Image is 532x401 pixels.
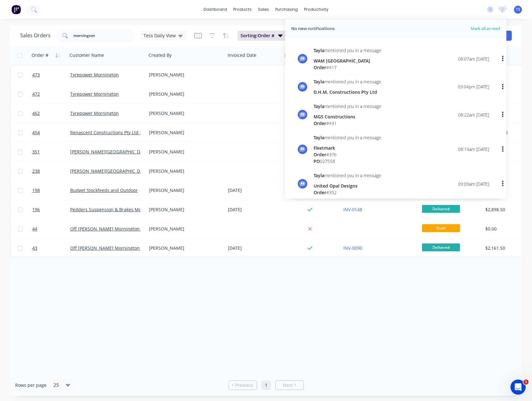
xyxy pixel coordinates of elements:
[32,168,40,174] span: 238
[32,239,70,258] a: 43
[32,104,70,123] a: 462
[32,187,40,194] span: 198
[149,206,219,213] div: [PERSON_NAME]
[149,245,219,251] div: [PERSON_NAME]
[235,382,253,388] span: Previous
[283,382,293,388] span: Next
[516,7,520,12] span: TS
[70,187,138,193] a: Budget Stockfeeds and Outdoor
[70,72,119,78] a: Tyrepower Mornington
[228,187,280,194] div: [DATE]
[70,110,119,116] a: Tyrepower Mornington
[11,5,21,14] img: Factory
[422,205,460,213] span: Delivered
[70,91,119,97] a: Tyrepower Mornington
[485,226,523,232] div: $0.00
[32,110,40,117] span: 462
[523,380,529,385] span: 1
[32,52,48,58] div: Order #
[314,113,381,120] div: MGS Constructions
[229,382,257,388] a: Previous page
[314,189,326,195] span: Order
[314,183,381,189] div: United Opal Designs
[70,149,229,155] a: [PERSON_NAME][GEOGRAPHIC_DATA] [GEOGRAPHIC_DATA][PERSON_NAME]
[32,206,40,213] span: 196
[70,168,229,174] a: [PERSON_NAME][GEOGRAPHIC_DATA] [GEOGRAPHIC_DATA][PERSON_NAME]
[32,72,40,78] span: 473
[32,142,70,161] a: 351
[237,31,286,41] button: Sorting:Order #
[70,245,168,251] a: Off [PERSON_NAME] Mornington - Second Site
[314,135,324,141] span: Tayla
[485,245,523,251] div: $2,161.50
[32,149,40,155] span: 351
[314,78,381,85] div: mentioned you in a message
[284,52,314,58] div: Invoice status
[314,103,381,110] div: mentioned you in a message
[343,245,362,251] a: INV-0090
[149,110,219,117] div: [PERSON_NAME]
[422,243,460,251] span: Delivered
[149,52,172,58] div: Created By
[15,382,46,388] span: Rows per page
[32,181,70,200] a: 198
[32,85,70,104] a: 472
[448,26,500,32] span: Mark all as read
[314,152,326,158] span: Order
[314,64,381,71] div: # 417
[32,65,70,84] a: 473
[226,380,306,390] ul: Pagination
[314,79,324,85] span: Tayla
[422,224,460,232] span: Draft
[458,83,489,90] div: 03:04pm [DATE]
[314,47,381,54] div: mentioned you in a message
[149,226,219,232] div: [PERSON_NAME]
[32,123,70,142] a: 454
[511,380,526,395] iframe: Intercom live chat
[314,47,324,53] span: Tayla
[32,245,37,251] span: 43
[458,146,489,153] div: 08:19am [DATE]
[70,226,168,232] a: Off [PERSON_NAME] Mornington - Second Site
[314,89,381,95] div: D.H.M. Constructions Pty Ltd
[228,206,280,213] div: [DATE]
[291,26,335,32] div: No new notifications
[314,151,381,158] div: # 376
[255,5,272,14] div: sales
[314,103,324,109] span: Tayla
[272,5,301,14] div: purchasing
[314,134,381,141] div: mentioned you in a message
[228,245,280,251] div: [DATE]
[314,145,381,151] div: Fleetmark
[458,111,489,118] div: 08:22am [DATE]
[32,162,70,181] a: 238
[261,380,271,390] a: Page 1 is your current page
[73,29,135,42] input: Search...
[70,206,160,212] a: Pedders Suspension & Brakes Mornington
[458,56,489,62] div: 08:07am [DATE]
[149,72,219,78] div: [PERSON_NAME]
[70,129,186,135] a: Renascent Constructions Pty Ltd - [GEOGRAPHIC_DATA]
[149,91,219,97] div: [PERSON_NAME]
[314,172,324,178] span: Tayla
[485,206,523,213] div: $2,898.50
[230,5,255,14] div: products
[314,172,381,179] div: mentioned you in a message
[314,64,326,70] span: Order
[149,129,219,136] div: [PERSON_NAME]
[32,129,40,136] span: 454
[458,181,489,187] div: 09:09am [DATE]
[144,32,176,39] span: Tess Daily View
[149,168,219,174] div: [PERSON_NAME]
[314,158,381,165] div: 027558
[20,33,51,39] h1: Sales Orders
[32,226,37,232] span: 44
[228,52,256,58] div: Invoiced Date
[276,382,303,388] a: Next page
[32,200,70,219] a: 196
[314,120,381,127] div: # 431
[241,33,274,39] span: Sorting: Order #
[70,52,104,58] div: Customer Name
[149,187,219,194] div: [PERSON_NAME]
[301,5,332,14] div: productivity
